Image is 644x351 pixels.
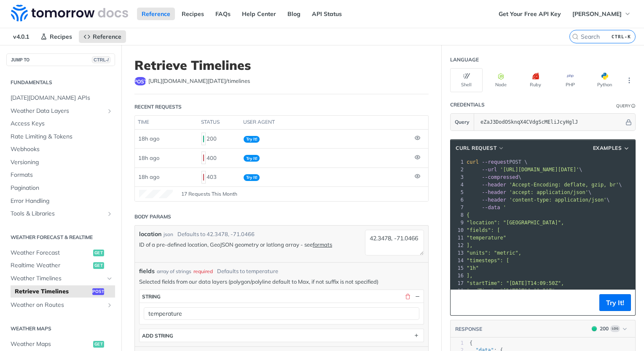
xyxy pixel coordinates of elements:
button: Shell [450,68,483,92]
button: Ruby [519,68,552,92]
button: Try It! [599,294,631,311]
span: Tools & Libraries [11,210,104,218]
div: 400 [201,151,237,165]
span: "temperature" [467,235,506,241]
span: \ [467,167,582,173]
div: 7 [451,204,465,211]
span: curl [467,159,479,165]
h1: Retrieve Timelines [134,58,429,73]
h2: Weather Forecast & realtime [6,234,115,241]
div: 5 [451,189,465,196]
a: Formats [6,169,115,181]
button: string [140,290,424,303]
a: Blog [283,8,305,20]
span: Error Handling [11,197,113,205]
a: Pagination [6,182,115,194]
span: { [467,212,470,218]
span: \ [467,182,622,188]
button: Node [485,68,517,92]
span: [DATE][DOMAIN_NAME] APIs [11,94,113,102]
a: Versioning [6,156,115,169]
div: array of strings [157,268,191,275]
p: ID of a pre-defined location, GeoJSON geometry or latlong array - see [139,241,361,248]
div: 16 [451,272,465,279]
label: location [139,230,161,239]
span: Query [455,118,470,126]
div: required [193,268,213,275]
span: post [92,288,104,295]
div: 2 [451,166,465,173]
span: 'accept: application/json' [509,189,588,195]
span: --compressed [482,174,518,180]
span: 403 [203,174,204,181]
div: ADD string [142,332,173,339]
textarea: 42.3478, -71.0466 [365,230,424,255]
span: "location": "[GEOGRAPHIC_DATA]", [467,220,564,226]
div: Body Params [134,213,171,221]
a: Access Keys [6,117,115,130]
button: ADD string [140,329,424,342]
button: Hide [413,292,421,300]
a: Weather on RoutesShow subpages for Weather on Routes [6,299,115,311]
span: ], [467,273,472,279]
span: 200 [203,136,204,142]
span: --url [482,167,497,173]
span: '[URL][DOMAIN_NAME][DATE]' [500,167,579,173]
button: RESPONSE [455,325,483,333]
div: 18 [451,287,465,295]
img: Tomorrow.io Weather API Docs [11,5,128,21]
a: Recipes [177,8,209,20]
span: Weather Timelines [11,274,104,283]
th: time [135,116,198,129]
span: --request [482,159,509,165]
span: Access Keys [11,120,113,128]
svg: Search [572,33,579,40]
a: [DATE][DOMAIN_NAME] APIs [6,92,115,104]
a: formats [313,241,332,248]
button: cURL Request [453,144,507,152]
span: Try It! [244,155,260,162]
div: 403 [201,170,237,184]
span: Weather Maps [11,340,91,348]
span: Recipes [50,33,72,40]
a: Reference [137,8,175,20]
a: Reference [79,30,126,43]
button: JUMP TOCTRL-/ [6,53,115,66]
div: 12 [451,242,465,249]
input: apikey [476,114,624,130]
div: json [164,231,173,238]
a: Weather TimelinesHide subpages for Weather Timelines [6,272,115,285]
span: Try It! [244,136,260,143]
a: Rate Limiting & Tokens [6,130,115,143]
div: QueryInformation [616,103,636,109]
span: Examples [593,144,622,152]
span: get [93,250,104,256]
span: v4.0.1 [8,30,34,43]
span: 18h ago [138,173,159,180]
th: user agent [240,116,411,129]
div: Defaults to 42.3478, -71.0466 [177,230,255,239]
a: Webhooks [6,143,115,156]
span: ], [467,242,472,248]
a: Error Handling [6,195,115,207]
span: --header [482,182,506,188]
h2: Weather Maps [6,325,115,332]
span: Pagination [11,184,113,192]
span: \ [467,197,610,203]
div: 14 [451,257,465,264]
a: Realtime Weatherget [6,259,115,272]
div: Query [616,103,631,109]
span: Versioning [11,158,113,167]
span: Retrieve Timelines [15,287,90,296]
a: Tools & LibrariesShow subpages for Tools & Libraries [6,207,115,220]
span: Realtime Weather [11,261,91,270]
a: Recipes [36,30,77,43]
div: 6 [451,196,465,204]
span: Reference [93,33,121,40]
span: POST \ [467,159,528,165]
span: 200 [592,326,597,331]
div: 200 [201,132,237,146]
span: 18h ago [138,135,159,142]
a: Retrieve Timelinespost [11,285,115,298]
canvas: Line Graph [139,190,173,198]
